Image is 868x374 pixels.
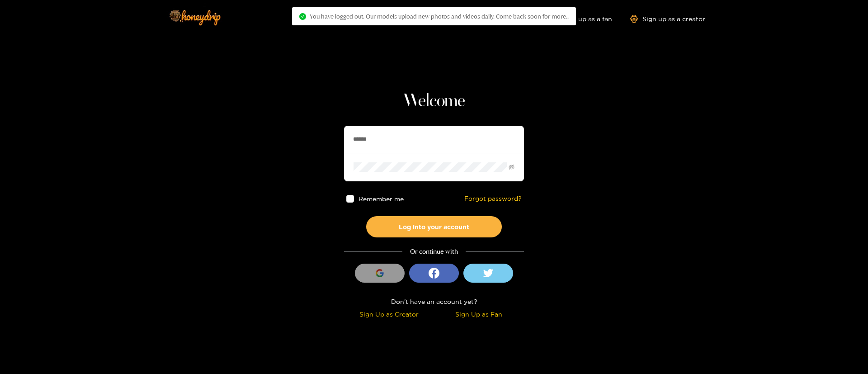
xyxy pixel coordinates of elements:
span: eye-invisible [509,164,514,170]
div: Don't have an account yet? [344,296,524,307]
div: Sign Up as Fan [436,309,522,319]
span: Remember me [359,195,404,202]
h1: Welcome [344,90,524,112]
span: check-circle [299,13,306,20]
a: Sign up as a creator [630,15,705,23]
div: Or continue with [344,246,524,257]
div: Sign Up as Creator [346,309,432,319]
button: Log into your account [366,216,502,237]
a: Sign up as a fan [550,15,612,23]
span: You have logged out. Our models upload new photos and videos daily. Come back soon for more.. [310,13,569,20]
a: Forgot password? [464,195,522,203]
